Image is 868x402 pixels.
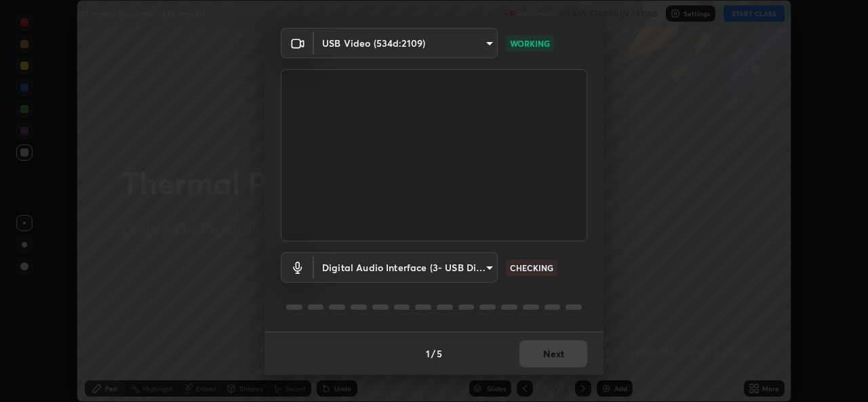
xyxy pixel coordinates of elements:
[314,28,498,58] div: USB Video (534d:2109)
[510,37,550,49] p: WORKING
[510,262,553,274] p: CHECKING
[431,346,435,361] h4: /
[426,346,430,361] h4: 1
[314,252,498,283] div: USB Video (534d:2109)
[437,346,442,361] h4: 5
